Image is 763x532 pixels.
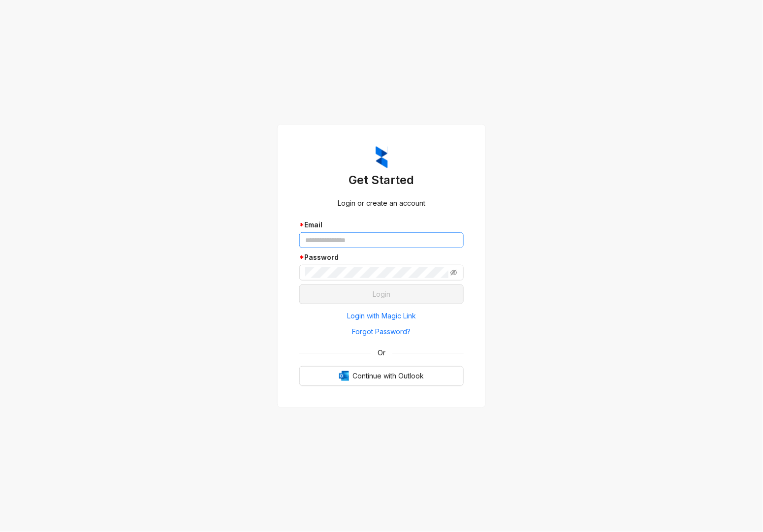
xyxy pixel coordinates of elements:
[299,172,464,188] h3: Get Started
[299,198,464,209] div: Login or create an account
[299,308,464,324] button: Login with Magic Link
[339,371,349,381] img: Outlook
[352,326,411,337] span: Forgot Password?
[347,311,416,321] span: Login with Magic Link
[299,284,464,304] button: Login
[353,371,424,381] span: Continue with Outlook
[299,219,464,230] div: Email
[299,252,464,263] div: Password
[376,146,388,169] img: ZumaIcon
[299,366,464,386] button: OutlookContinue with Outlook
[371,347,392,358] span: Or
[450,269,457,276] span: eye-invisible
[299,324,464,340] button: Forgot Password?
